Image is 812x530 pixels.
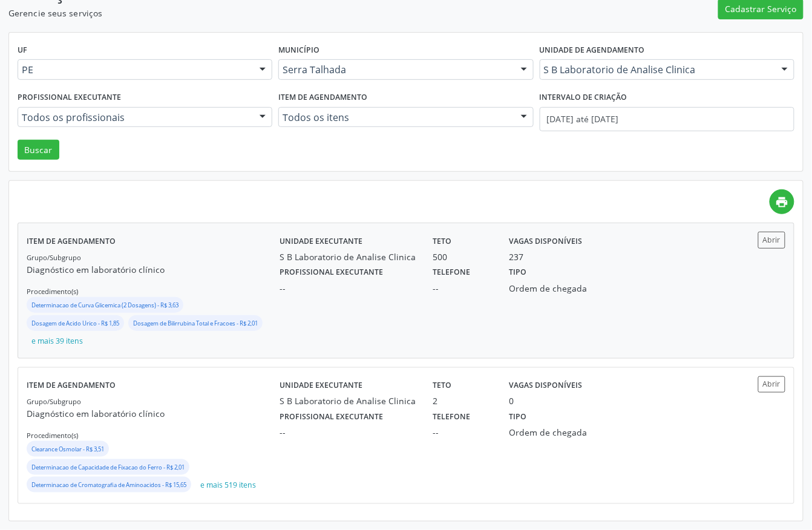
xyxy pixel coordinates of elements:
div: -- [280,282,416,295]
button: e mais 39 itens [27,333,88,349]
p: Gerencie seus serviços [8,7,565,19]
span: Todos os itens [283,111,508,123]
span: Todos os profissionais [22,111,247,123]
a: print [770,189,794,214]
label: Profissional executante [280,263,383,282]
label: Item de agendamento [27,232,116,250]
label: Unidade executante [280,232,362,250]
label: Município [278,41,319,60]
div: Ordem de chegada [509,282,607,295]
span: S B Laboratorio de Analise Clinica [544,64,770,76]
label: Telefone [433,407,470,426]
label: Tipo [509,263,527,282]
label: Telefone [433,263,470,282]
small: Grupo/Subgrupo [27,253,81,262]
small: Determinacao de Cromatografia de Aminoacidos - R$ 15,65 [31,481,186,489]
div: 237 [509,250,524,263]
button: Abrir [758,232,785,248]
label: Item de agendamento [27,376,116,395]
div: -- [280,426,416,439]
div: -- [433,426,493,439]
label: Unidade executante [280,376,362,395]
small: Clearance Osmolar - R$ 3,51 [31,445,104,453]
label: Item de agendamento [278,88,367,107]
span: Serra Talhada [283,64,508,76]
label: Teto [433,232,451,250]
label: Unidade de agendamento [540,41,645,60]
label: Teto [433,376,451,395]
label: Profissional executante [280,407,383,426]
div: S B Laboratorio de Analise Clinica [280,250,416,263]
small: Procedimento(s) [27,431,78,440]
div: 500 [433,250,493,263]
label: UF [18,41,27,60]
label: Vagas disponíveis [509,376,583,395]
span: Cadastrar Serviço [725,2,797,15]
small: Dosagem de Bilirrubina Total e Fracoes - R$ 2,01 [133,319,258,327]
i: print [776,195,789,209]
small: Grupo/Subgrupo [27,397,81,406]
p: Diagnóstico em laboratório clínico [27,263,280,276]
div: 0 [509,394,514,407]
div: S B Laboratorio de Analise Clinica [280,394,416,407]
label: Profissional executante [18,88,121,107]
div: Ordem de chegada [509,426,607,439]
div: -- [433,282,493,295]
button: Buscar [18,140,59,160]
input: Selecione um intervalo [540,107,794,131]
button: Abrir [758,376,785,393]
button: e mais 519 itens [195,477,261,493]
small: Determinacao de Capacidade de Fixacao do Ferro - R$ 2,01 [31,463,185,471]
p: Diagnóstico em laboratório clínico [27,407,280,420]
div: 2 [433,394,493,407]
label: Tipo [509,407,527,426]
label: Intervalo de criação [540,88,627,107]
small: Determinacao de Curva Glicemica (2 Dosagens) - R$ 3,63 [31,301,178,309]
small: Dosagem de Acido Urico - R$ 1,85 [31,319,119,327]
span: PE [22,64,247,76]
label: Vagas disponíveis [509,232,583,250]
small: Procedimento(s) [27,287,78,296]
